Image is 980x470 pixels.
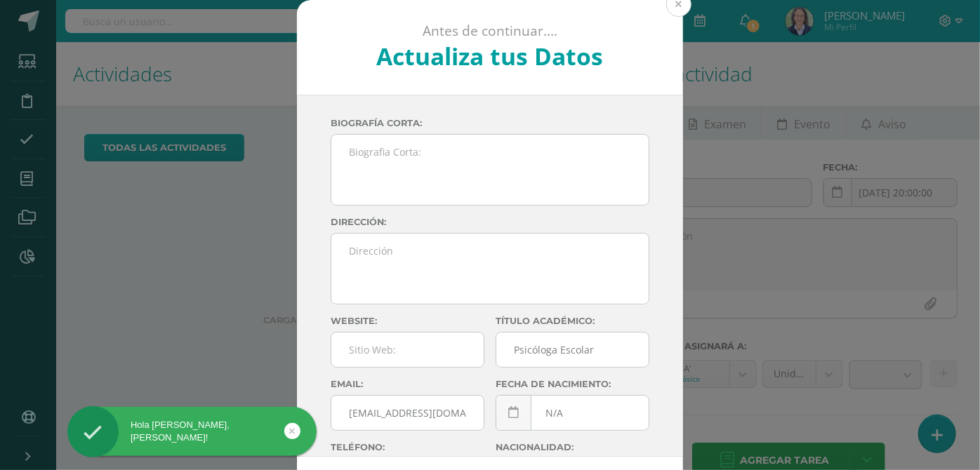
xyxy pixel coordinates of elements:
[496,396,649,430] input: Fecha de Nacimiento:
[331,316,484,326] label: Website:
[496,316,649,326] label: Título académico:
[496,333,649,367] input: Titulo:
[331,217,649,227] label: Dirección:
[331,379,484,389] label: Email:
[331,333,484,367] input: Sitio Web:
[67,419,317,444] div: Hola [PERSON_NAME], [PERSON_NAME]!
[331,442,484,452] label: Teléfono:
[335,40,646,72] h2: Actualiza tus Datos
[331,118,649,128] label: Biografía corta:
[496,379,649,389] label: Fecha de nacimiento:
[496,442,649,452] label: Nacionalidad:
[331,396,484,430] input: Correo Electronico:
[335,22,646,40] p: Antes de continuar....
